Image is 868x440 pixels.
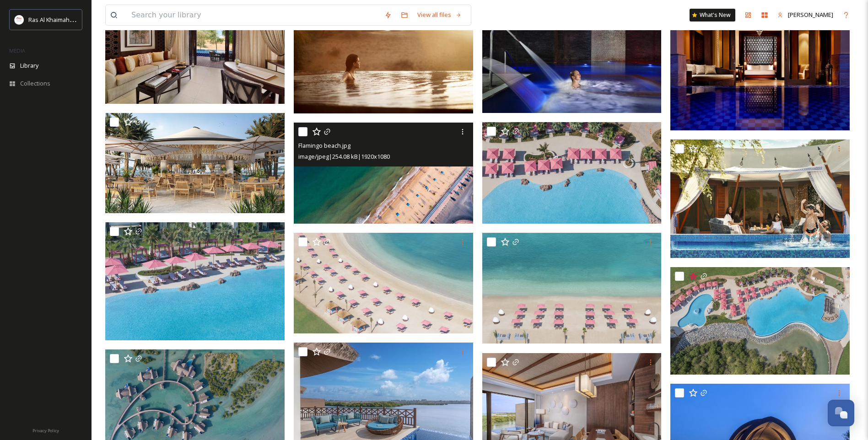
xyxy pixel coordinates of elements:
img: Anantara Mina Al Arab Ras Al Khaimah Resort Aerial View Swimming Pool Mangroves Wide Angle.tif [670,267,850,375]
img: Sofitel Al Hamra Beach Resort Pool Bar.jpg [105,113,285,214]
span: Collections [20,79,50,88]
img: Anantara Mina Al Arab Ras Al Khaimah Resort Aerial View Beach Close To Beach House.tif [482,233,662,343]
span: Privacy Policy [32,428,59,434]
img: The Ritz-Carlton Ras Al Khaimah, Al Wadi Desert Al Rimal Pool VIlla - Pool View.jpg [670,11,850,130]
button: Open Chat [828,400,854,426]
img: Logo_RAKTDA_RGB-01.png [15,15,24,24]
span: Ras Al Khaimah Tourism Development Authority [28,15,158,24]
span: MEDIA [9,47,25,54]
img: Anantara Mina Al Arab Ras Al Khaimah Resort Aerial View Beach Close To Peninsula And Riad Villas.tif [294,233,473,333]
a: [PERSON_NAME] [773,6,838,24]
a: View all files [413,6,466,24]
span: [PERSON_NAME] [788,11,833,19]
input: Search your library [127,5,380,25]
span: Flamingo beach.jpg [298,141,350,150]
a: Privacy Policy [32,424,59,435]
a: What's New [690,9,735,21]
img: The Ritz-Carlton Ras Al Khaimah, Al Wadi Desert Al Sarab - Exterior.tif [670,140,850,258]
span: Library [20,61,38,70]
span: image/jpeg | 254.08 kB | 1920 x 1080 [298,152,390,161]
img: Anantara Mina Al Arab Ras Al Khaimah Resort Aerial View Swimming Pool Detail.tif [482,122,662,224]
img: Flamingo beach.jpg [294,123,473,224]
img: Anantara Mina Al Arab Ras Al Khaimah ResortAerial View Swimming Pool.tif [105,222,285,340]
